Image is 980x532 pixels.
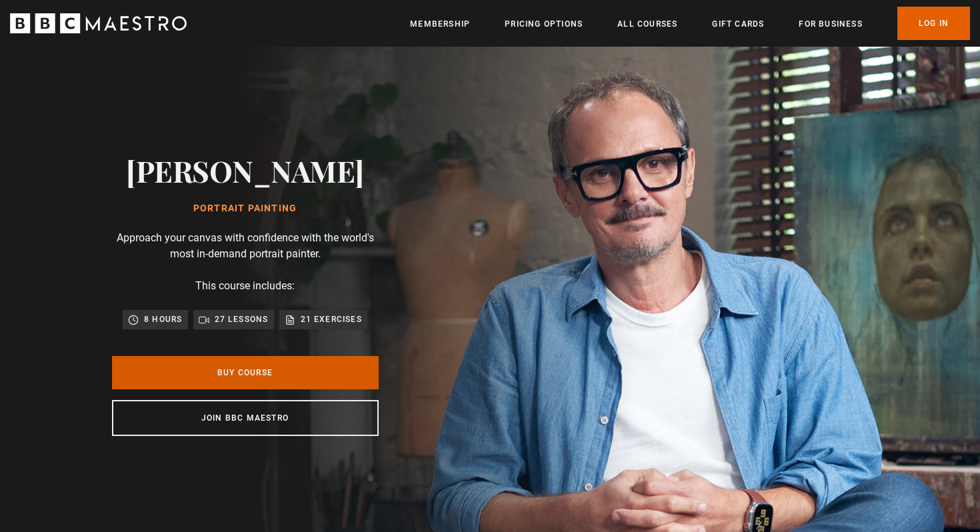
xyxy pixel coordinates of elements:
[897,7,970,40] a: Log In
[617,17,677,31] a: All Courses
[505,17,583,31] a: Pricing Options
[112,400,379,436] a: Join BBC Maestro
[301,313,362,326] p: 21 exercises
[215,313,269,326] p: 27 lessons
[126,153,364,187] h2: [PERSON_NAME]
[144,313,182,326] p: 8 hours
[195,278,295,294] p: This course includes:
[712,17,764,31] a: Gift Cards
[112,356,379,389] a: Buy Course
[10,13,187,33] svg: BBC Maestro
[410,17,470,31] a: Membership
[112,230,379,262] p: Approach your canvas with confidence with the world's most in-demand portrait painter.
[410,7,970,40] nav: Primary
[126,203,364,214] h1: Portrait Painting
[799,17,862,31] a: For business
